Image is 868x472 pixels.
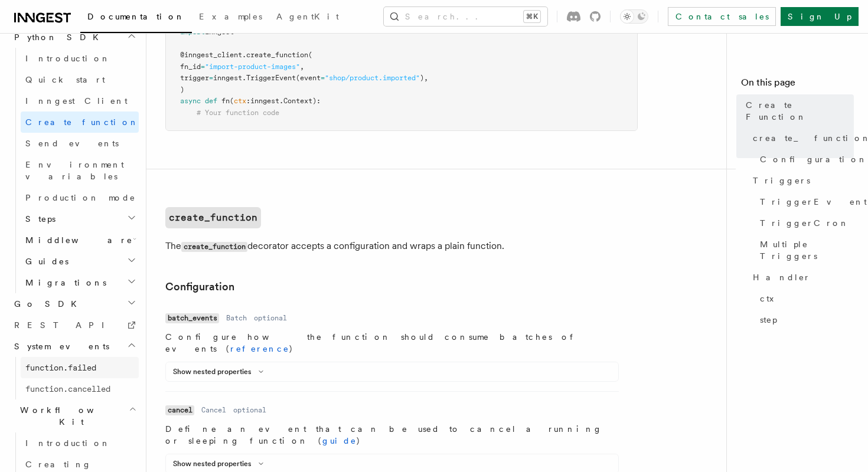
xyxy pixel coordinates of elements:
span: = [209,74,213,82]
a: Introduction [21,432,139,454]
span: Introduction [25,438,110,448]
a: create_function [748,127,854,149]
dd: Cancel [201,405,226,415]
button: Workflow Kit [9,399,139,432]
span: : [246,97,250,105]
a: reference [230,344,289,353]
a: Configuration [755,149,854,170]
a: function.failed [21,357,139,378]
p: Configure how the function should consume batches of events ( ) [165,331,619,355]
span: Send events [25,139,119,148]
span: fn_id [180,63,201,71]
a: Sign Up [781,7,859,26]
span: Go SDK [9,298,84,310]
span: TriggerCron [760,217,849,229]
h4: On this page [741,76,854,94]
code: create_function [181,242,247,252]
button: Steps [21,208,139,230]
span: . [242,51,246,59]
span: ctx [234,97,246,105]
a: Documentation [80,4,192,33]
span: Handler [753,271,811,283]
span: REST API [14,320,115,330]
a: Production mode [21,187,139,208]
span: ) [180,86,184,94]
button: Migrations [21,272,139,293]
span: Examples [199,12,262,21]
a: TriggerCron [755,212,854,234]
span: def [205,97,217,105]
a: ctx [755,288,854,309]
span: , [300,63,304,71]
span: AgentKit [276,12,339,21]
a: Multiple Triggers [755,234,854,267]
span: TriggerEvent [246,74,296,82]
code: cancel [165,405,194,415]
a: Send events [21,133,139,154]
span: ctx [760,293,782,304]
span: "shop/product.imported" [325,74,420,82]
span: ), [420,74,428,82]
dd: optional [233,405,266,415]
span: Environment variables [25,160,124,181]
dd: optional [254,313,287,323]
button: Guides [21,251,139,272]
span: (event [296,74,321,82]
span: Documentation [87,12,185,21]
a: Quick start [21,69,139,90]
span: "import-product-images" [205,63,300,71]
span: Inngest Client [25,96,128,106]
span: Production mode [25,193,136,202]
a: Introduction [21,48,139,69]
a: AgentKit [269,4,346,32]
a: TriggerEvent [755,191,854,212]
span: Guides [21,255,68,267]
span: Context): [283,97,321,105]
span: trigger [180,74,209,82]
a: create_function [165,207,261,228]
span: @inngest_client [180,51,242,59]
button: Toggle dark mode [620,9,648,24]
span: Steps [21,213,56,225]
span: Introduction [25,54,110,63]
a: Contact sales [668,7,776,26]
span: Workflow Kit [9,404,129,428]
dd: Batch [226,313,247,323]
a: Inngest Client [21,90,139,112]
span: Triggers [753,175,810,186]
span: function.failed [25,363,96,372]
button: Show nested properties [173,367,268,376]
span: Multiple Triggers [760,238,854,262]
span: System events [9,340,109,352]
span: inngest. [213,74,246,82]
span: Python SDK [9,31,106,43]
div: Python SDK [9,48,139,293]
a: Triggers [748,170,854,191]
span: = [321,74,325,82]
span: inngest [250,97,279,105]
code: batch_events [165,313,219,323]
a: step [755,309,854,330]
button: Search...⌘K [384,7,547,26]
a: Configuration [165,278,234,295]
p: Define an event that can be used to cancel a running or sleeping function ( ) [165,423,619,447]
span: Configuration [760,153,867,165]
a: guide [322,436,357,445]
span: Create function [25,117,139,127]
span: Create Function [746,99,854,123]
button: Show nested properties [173,459,268,468]
span: step [760,314,777,326]
span: Migrations [21,277,106,289]
button: Middleware [21,230,139,251]
button: Python SDK [9,27,139,48]
span: function.cancelled [25,384,110,394]
span: # Your function code [197,109,279,117]
span: create_function [246,51,308,59]
span: Quick start [25,75,105,84]
p: The decorator accepts a configuration and wraps a plain function. [165,238,638,255]
span: = [201,63,205,71]
span: Middleware [21,234,133,246]
span: . [279,97,283,105]
span: ( [230,97,234,105]
button: Go SDK [9,293,139,314]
